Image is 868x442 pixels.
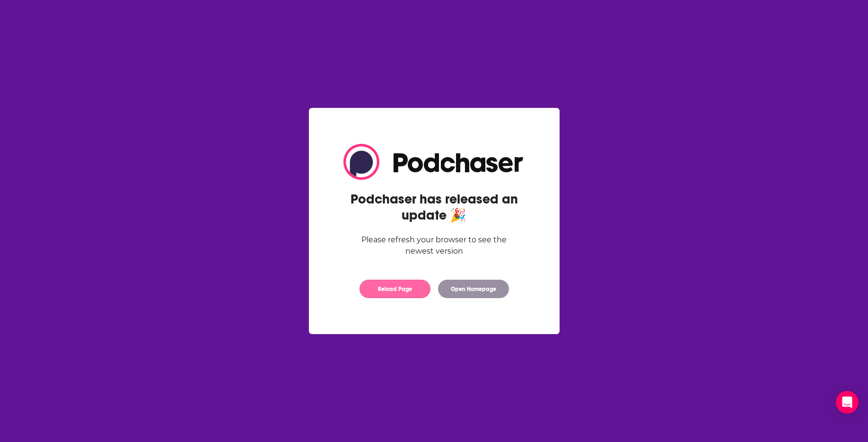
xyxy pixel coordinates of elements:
[343,144,525,180] img: Logo
[343,234,525,257] div: Please refresh your browser to see the newest version
[343,191,525,223] h2: Podchaser has released an update 🎉
[836,391,859,414] div: Open Intercom Messenger
[359,280,430,298] button: Reload Page
[438,280,509,298] button: Open Homepage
